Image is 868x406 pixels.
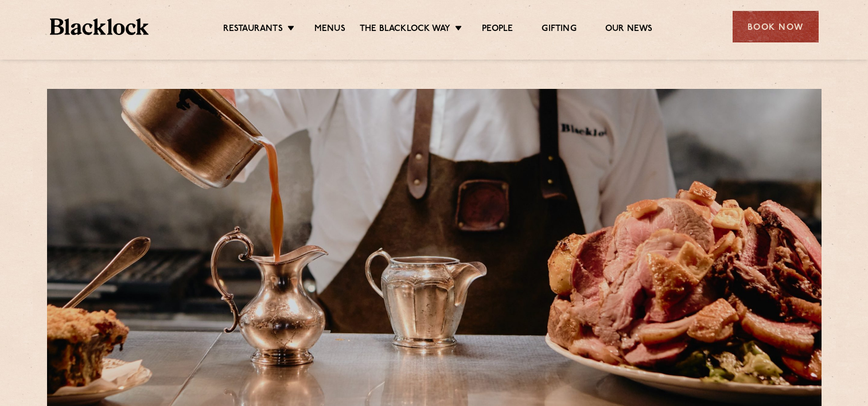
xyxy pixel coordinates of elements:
[733,11,819,42] div: Book Now
[542,24,576,36] a: Gifting
[360,24,450,36] a: The Blacklock Way
[482,24,513,36] a: People
[314,24,345,36] a: Menus
[605,24,653,36] a: Our News
[223,24,283,36] a: Restaurants
[50,18,149,35] img: BL_Textured_Logo-footer-cropped.svg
